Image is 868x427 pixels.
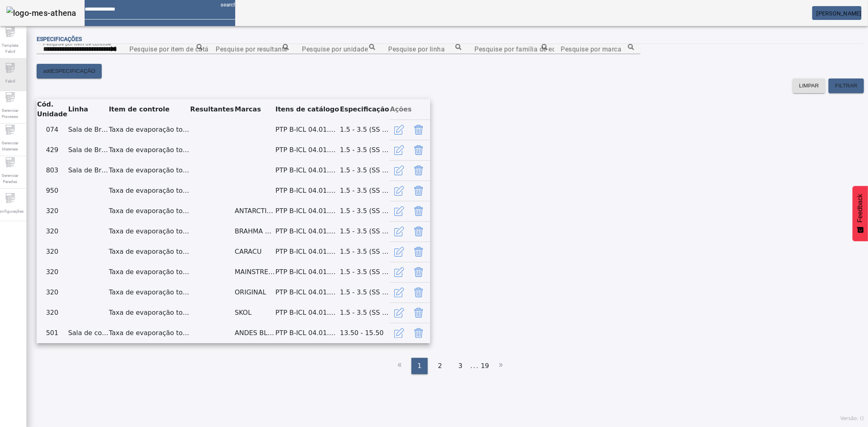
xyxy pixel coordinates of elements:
td: PTP B-ICL 04.01.01.12 [275,303,339,323]
mat-label: Pesquise por item de catálogo [129,45,222,53]
li: 19 [481,358,489,374]
mat-label: Pesquise por linha [388,45,445,53]
th: Resultantes [190,99,234,120]
td: ANDES BLANCA [234,323,275,343]
mat-label: Pesquise por resultante [216,45,288,53]
input: Number [216,44,289,54]
input: Number [474,44,548,54]
button: Delete [409,283,429,302]
td: 1.5 - 3.5 (SS sem Recup. Energia) [339,201,389,221]
th: Item de controle [108,99,190,120]
td: PTP B-ICL 04.01.01.12 [275,262,339,282]
th: Especificação [339,99,389,120]
td: Sala de Brassagem 1 [68,160,108,181]
td: Taxa de evaporação total (Cálculo por kg de vapor) [108,140,190,160]
td: 1.5 - 3.5 (SS sem Recup. Energia) [339,140,389,160]
button: FILTRAR [829,78,864,93]
button: Delete [409,161,429,180]
td: 950 [37,181,68,201]
td: 320 [37,282,68,303]
td: Taxa de evaporação total (Cálculo por kg de vapor) [108,120,190,140]
button: Delete [409,323,429,343]
button: Delete [409,242,429,261]
td: PTP B-ICL 04.01.01.12 [275,140,339,160]
input: Number [302,44,375,54]
td: Taxa de evaporação total (Cálculo por kg de vapor) [108,323,190,343]
mat-label: Pesquise por marca [561,45,621,53]
td: SKOL [234,303,275,323]
td: 1.5 - 3.5 (SS sem Recup. Energia) [339,242,389,262]
td: MAINSTREAM R [234,262,275,282]
span: FILTRAR [835,82,857,90]
td: PTP B-ICL 04.01.01.12 [275,282,339,303]
td: Taxa de evaporação total (Cálculo por kg de vapor) [108,201,190,221]
td: 1.5 - 3.5 (SS sem Recup. Energia) [339,120,389,140]
mat-label: Pesquise por item de controle [43,41,111,46]
td: 074 [37,120,68,140]
td: 803 [37,160,68,181]
td: 1.5 - 3.5 (SS sem Recup. Energia) [339,282,389,303]
td: PTP B-ICL 04.01.01.12 [275,201,339,221]
td: 1.5 - 3.5 (SS sem Recup. Energia) [339,160,389,181]
input: Number [129,44,203,54]
button: Delete [409,222,429,241]
th: Ações [389,99,430,120]
td: Taxa de evaporação total (Cálculo por kg de vapor) [108,282,190,303]
td: 320 [37,262,68,282]
li: ... [471,358,479,374]
th: Linha [68,99,108,120]
td: BRAHMA CHOPP [234,221,275,242]
span: Especificações [37,36,82,42]
span: [PERSON_NAME] [817,10,861,17]
td: 320 [37,242,68,262]
td: 320 [37,201,68,221]
td: 1.5 - 3.5 (SS sem Recup. Energia) [339,262,389,282]
button: Feedback - Mostrar pesquisa [853,186,868,241]
button: LIMPAR [793,78,826,93]
td: 320 [37,221,68,242]
button: addESPECIFICAÇÃO [37,64,102,78]
td: 1.5 - 3.5 (SS sem Recup. Energia) [339,221,389,242]
span: Versão: () [840,416,864,421]
td: Taxa de evaporação total (Cálculo por kg de vapor) [108,160,190,181]
td: 13.50 - 15.50 [339,323,389,343]
td: Sala de Brassagem 1 [68,140,108,160]
td: PTP B-ICL 04.01.01.12 [275,221,339,242]
td: Taxa de evaporação total (Cálculo por kg de vapor) [108,303,190,323]
th: Cód. Unidade [37,99,68,120]
mat-label: Pesquise por unidade [302,45,368,53]
td: 320 [37,303,68,323]
span: ESPECIFICAÇÃO [51,67,95,75]
button: Delete [409,262,429,282]
span: Feedback [857,194,864,222]
td: PTP B-ICL 04.01.01.12 [275,120,339,140]
td: CARACU [234,242,275,262]
td: PTP B-ICL 04.01.01.12 [275,242,339,262]
span: 3 [458,361,462,371]
input: Number [43,44,116,54]
td: PTP B-ICL 04.01.01.12 [275,160,339,181]
td: ANTARCTICA PILSEN [234,201,275,221]
img: logo-mes-athena [7,7,77,20]
th: Itens de catálogo [275,99,339,120]
td: ORIGINAL [234,282,275,303]
td: 501 [37,323,68,343]
td: Taxa de evaporação total (Cálculo por kg de vapor) [108,242,190,262]
button: Delete [409,120,429,139]
td: PTP B-ICL 04.01.01.12 [275,181,339,201]
td: 1.5 - 3.5 (SS sem Recup. Energia) [339,303,389,323]
mat-label: Pesquise por família de equipamento [474,45,589,53]
th: Marcas [234,99,275,120]
button: Delete [409,303,429,322]
td: 1.5 - 3.5 (SS sem Recup. Energia) [339,181,389,201]
button: Delete [409,181,429,200]
td: Sala de Brassagem 2 [68,120,108,140]
td: Taxa de evaporação total (Cálculo por kg de vapor) [108,181,190,201]
button: Delete [409,201,429,221]
input: Number [561,44,634,54]
input: Number [388,44,461,54]
span: 2 [438,361,442,371]
td: 429 [37,140,68,160]
td: Sala de cocimiento 2 [68,323,108,343]
span: LIMPAR [799,82,819,90]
